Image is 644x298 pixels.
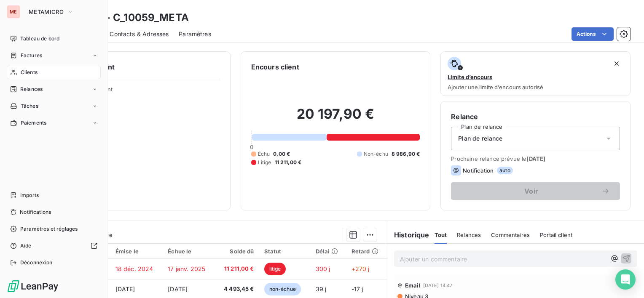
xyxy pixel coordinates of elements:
h6: Historique [387,230,429,240]
span: Voir [461,188,601,194]
h6: Relance [451,112,620,122]
div: Statut [264,248,306,255]
span: Ajouter une limite d’encours autorisé [448,84,543,90]
a: Aide [7,239,101,253]
span: Commentaires [491,231,530,238]
span: Tableau de bord [20,35,59,43]
span: [DATE] [115,285,135,293]
span: 8 986,90 € [392,150,420,158]
span: Portail client [540,231,572,238]
span: Notification [463,167,494,174]
span: 300 j [316,265,330,272]
span: Tout [435,231,447,238]
span: Paiements [21,119,46,127]
span: non-échue [264,283,301,295]
span: litige [264,263,286,275]
span: Imports [20,192,39,199]
span: Limite d’encours [448,74,492,80]
span: Aide [20,242,32,250]
span: -17 j [352,285,363,293]
div: Émise le [115,248,158,255]
h6: Encours client [251,62,299,72]
div: Échue le [168,248,210,255]
span: Factures [21,52,42,59]
span: +270 j [352,265,370,272]
span: 17 janv. 2025 [168,265,205,272]
span: Email [405,282,421,289]
span: Relances [20,85,43,93]
span: Échu [258,150,270,158]
span: auto [497,167,513,174]
h2: 20 197,90 € [251,106,420,131]
button: Limite d’encoursAjouter une limite d’encours autorisé [440,51,631,96]
h3: SACD - C_10059_META [74,10,189,25]
span: [DATE] [168,285,188,293]
span: 11 211,00 € [275,159,302,166]
div: Open Intercom Messenger [615,269,636,290]
span: Contacts & Adresses [110,30,169,38]
span: Non-échu [364,150,388,158]
span: 0,00 € [273,150,290,158]
span: Paramètres [179,30,211,38]
span: 4 493,45 € [220,285,254,293]
span: 39 j [316,285,327,293]
span: Clients [21,69,38,76]
span: Tâches [21,102,38,110]
button: Actions [572,27,614,41]
h6: Informations client [51,62,220,72]
span: [DATE] [526,155,545,162]
div: Délai [316,248,341,255]
img: Logo LeanPay [7,279,59,293]
span: Prochaine relance prévue le [451,155,620,162]
div: Solde dû [220,248,254,255]
span: 11 211,00 € [220,265,254,273]
span: [DATE] 14:47 [423,283,453,288]
span: METAMICRO [29,8,64,15]
div: Retard [352,248,382,255]
span: Déconnexion [20,259,53,266]
span: 18 déc. 2024 [115,265,153,272]
span: Litige [258,159,271,166]
div: ME [7,5,20,19]
span: Relances [457,231,481,238]
span: Plan de relance [458,134,502,143]
button: Voir [451,182,620,200]
span: Propriétés Client [68,86,220,98]
span: Paramètres et réglages [20,225,78,233]
span: Notifications [20,208,51,216]
span: 0 [250,144,253,150]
